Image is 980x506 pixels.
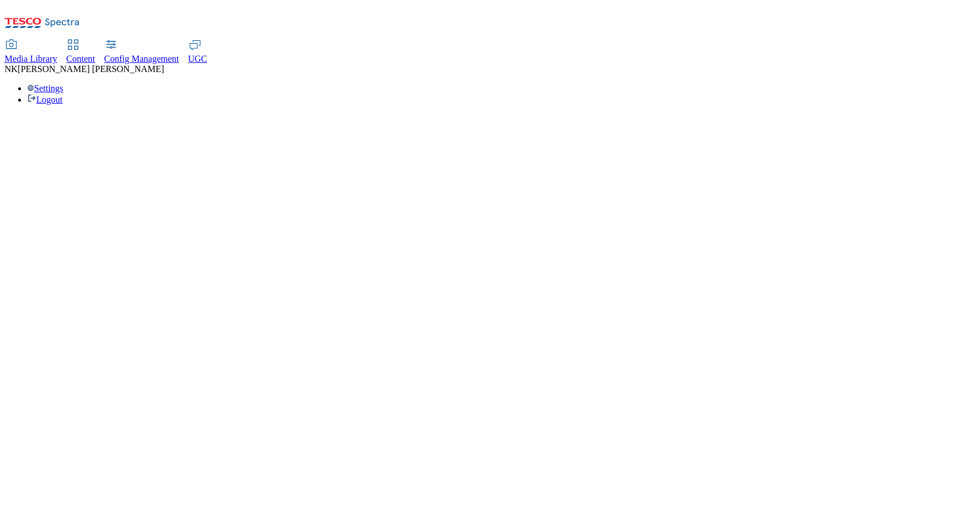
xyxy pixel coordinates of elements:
[104,40,179,64] a: Config Management
[66,54,95,64] span: Content
[66,40,95,64] a: Content
[27,83,64,93] a: Settings
[5,54,57,64] span: Media Library
[188,40,208,64] a: UGC
[104,54,179,64] span: Config Management
[5,64,18,74] span: NK
[188,54,208,64] span: UGC
[5,40,57,64] a: Media Library
[27,95,62,104] a: Logout
[18,64,164,74] span: [PERSON_NAME] [PERSON_NAME]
